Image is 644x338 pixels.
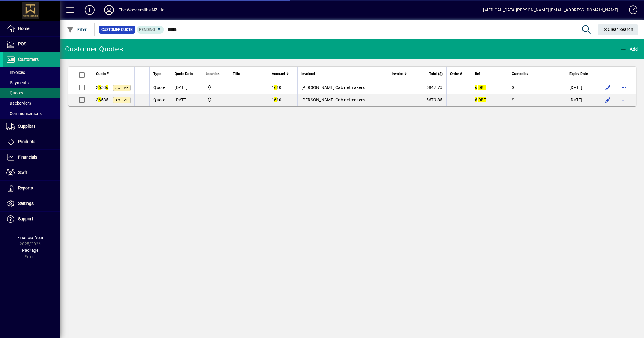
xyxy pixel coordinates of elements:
span: Invoice # [392,71,406,77]
em: 6 [98,97,101,102]
div: Customer Quotes [65,44,123,54]
td: [DATE] [171,81,202,94]
span: Pending [139,28,155,32]
span: Title [233,71,240,77]
button: Profile [99,5,119,15]
div: Expiry Date [569,71,593,77]
span: Filter [67,27,87,32]
span: Settings [18,201,34,206]
em: 6 [274,97,277,102]
button: Clear [598,24,638,35]
span: [PERSON_NAME] Cabinetmakers [301,85,365,90]
td: [DATE] [566,94,597,106]
span: Payments [6,80,29,85]
span: Quote [153,85,165,90]
td: [DATE] [566,81,597,94]
a: Reports [3,181,60,196]
span: Suppliers [18,124,35,129]
span: Package [22,248,38,253]
span: Communications [6,111,42,116]
div: Title [233,71,264,77]
em: DBT [478,97,486,102]
span: [PERSON_NAME] Cabinetmakers [301,97,365,102]
span: Customer Quote [101,27,133,33]
span: Products [18,139,35,144]
span: POS [18,41,26,46]
span: 3 53 [96,85,108,90]
td: 5679.85 [410,94,446,106]
a: Settings [3,196,60,211]
div: Quote Date [175,71,198,77]
button: Add [80,5,99,15]
span: 3 535 [96,97,108,102]
span: Total ($) [429,71,443,77]
em: 6 [274,85,277,90]
span: Quote [153,97,165,102]
div: The Woodsmiths NZ Ltd . [119,5,167,15]
em: DBT [478,85,486,90]
a: Support [3,212,60,227]
em: 6 [475,97,477,102]
span: Backorders [6,101,31,106]
div: Order # [450,71,467,77]
a: Products [3,134,60,149]
div: [MEDICAL_DATA][PERSON_NAME] [EMAIL_ADDRESS][DOMAIN_NAME] [483,5,618,15]
span: SH [512,85,517,90]
a: Knowledge Base [624,1,636,21]
span: Account # [272,71,288,77]
span: Type [153,71,161,77]
button: More options [619,95,629,105]
a: Suppliers [3,119,60,134]
a: Home [3,21,60,36]
span: Clear Search [603,27,633,32]
button: More options [619,83,629,92]
a: Quotes [3,88,60,98]
a: Invoices [3,67,60,77]
a: Backorders [3,98,60,108]
span: Add [620,47,638,51]
span: Location [206,71,220,77]
a: Payments [3,77,60,88]
span: Support [18,216,33,221]
span: Home [18,26,29,31]
span: Quote # [96,71,109,77]
span: Active [115,98,128,102]
div: Account # [272,71,294,77]
span: Ref [475,71,480,77]
span: Invoices [6,70,25,75]
a: Staff [3,165,60,180]
td: 5847.75 [410,81,446,94]
span: Expiry Date [569,71,588,77]
a: Communications [3,108,60,119]
span: Reports [18,185,33,190]
span: SH [512,97,517,102]
div: Ref [475,71,505,77]
span: 1 10 [272,85,282,90]
em: 6 [98,85,101,90]
div: Quoted by [512,71,562,77]
button: Edit [603,95,613,105]
span: The Woodsmiths [206,84,225,91]
button: Filter [65,24,88,35]
span: Financial Year [17,235,43,240]
span: 1 10 [272,97,282,102]
div: Location [206,71,225,77]
mat-chip: Pending Status: Pending [137,26,164,34]
div: Invoiced [301,71,384,77]
a: POS [3,37,60,52]
em: 6 [475,85,477,90]
div: Quote # [96,71,131,77]
button: Edit [603,83,613,92]
span: Quoted by [512,71,528,77]
span: Customers [18,57,39,62]
span: Active [115,86,128,90]
span: The Woodsmiths [206,97,225,103]
span: Order # [450,71,462,77]
em: 6 [106,85,108,90]
td: [DATE] [171,94,202,106]
span: Staff [18,170,27,175]
span: Invoiced [301,71,315,77]
a: Financials [3,150,60,165]
span: Financials [18,155,37,159]
span: Quote Date [175,71,193,77]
